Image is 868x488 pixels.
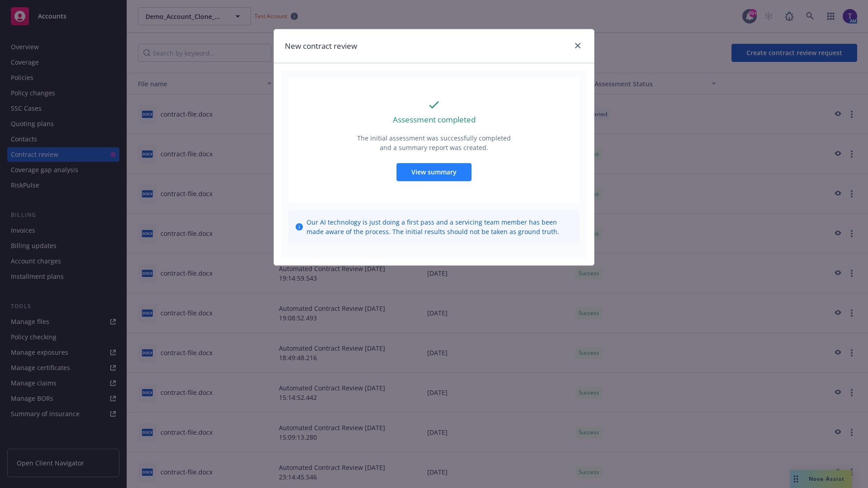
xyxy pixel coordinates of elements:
p: Assessment completed [393,114,476,126]
span: View summary [411,168,457,176]
span: Our AI technology is just doing a first pass and a servicing team member has been made aware of t... [307,217,572,236]
p: The initial assessment was successfully completed and a summary report was created. [356,133,512,152]
button: View summary [396,163,472,181]
a: close [572,40,583,51]
h1: New contract review [285,40,357,52]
